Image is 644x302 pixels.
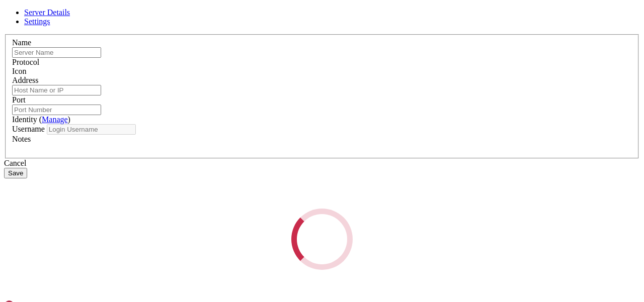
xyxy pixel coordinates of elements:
[4,89,513,98] x-row: Adding user `desktop' ...
[4,149,513,158] x-row: passwd: password updated successfully
[4,209,513,218] x-row: Other []:
[4,107,513,115] x-row: Adding new user `desktop' (1001) with group `desktop' ...
[4,168,27,178] button: Save
[4,13,513,21] x-row: New release '24.04.3 LTS' available.
[4,183,513,192] x-row: Room Number []:
[12,58,39,66] label: Protocol
[4,141,513,149] x-row: Retype new password:
[279,195,365,282] div: Loading...
[12,67,26,75] label: Icon
[39,115,70,124] span: ( )
[4,55,513,64] x-row: root@server1:~# sudo sytemctl start matrix-[MEDICAL_DATA]
[24,17,50,26] a: Settings
[4,115,513,124] x-row: Creating home directory `/home/desktop' ...
[4,98,513,107] x-row: Adding new group `desktop' (1001) ...
[12,105,101,115] input: Port Number
[4,21,513,30] x-row: Run 'do-release-upgrade' to upgrade to it.
[4,200,513,209] x-row: Home Phone []:
[12,135,31,143] label: Notes
[12,95,26,104] label: Port
[24,8,70,17] a: Server Details
[4,166,513,175] x-row: Enter the new value, or press ENTER for the default
[4,192,513,200] x-row: Work Phone []:
[4,64,513,72] x-row: sudo: sytemctl: command not found
[4,158,513,166] x-row: Changing the user information for desktop
[12,76,38,84] label: Address
[4,159,640,168] div: Cancel
[72,226,76,235] div: (16, 26)
[12,115,70,124] label: Identity
[4,124,513,132] x-row: Copying files from `/etc/skel' ...
[4,218,513,226] x-row: Is the information correct? [Y/n] y
[42,115,68,124] a: Manage
[4,47,513,55] x-row: Last login: [DATE] from [TECHNICAL_ID]
[47,124,136,135] input: Login Username
[4,132,513,141] x-row: New password:
[4,175,513,183] x-row: Full Name []:
[4,81,513,89] x-row: root@server1:~# sudo adduser desktop
[12,85,101,95] input: Host Name or IP
[4,226,513,235] x-row: root@server1:~#
[12,47,101,58] input: Server Name
[12,125,45,133] label: Username
[4,72,513,81] x-row: root@server1:~# sudo systemctl start matrix-[MEDICAL_DATA]
[12,38,31,47] label: Name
